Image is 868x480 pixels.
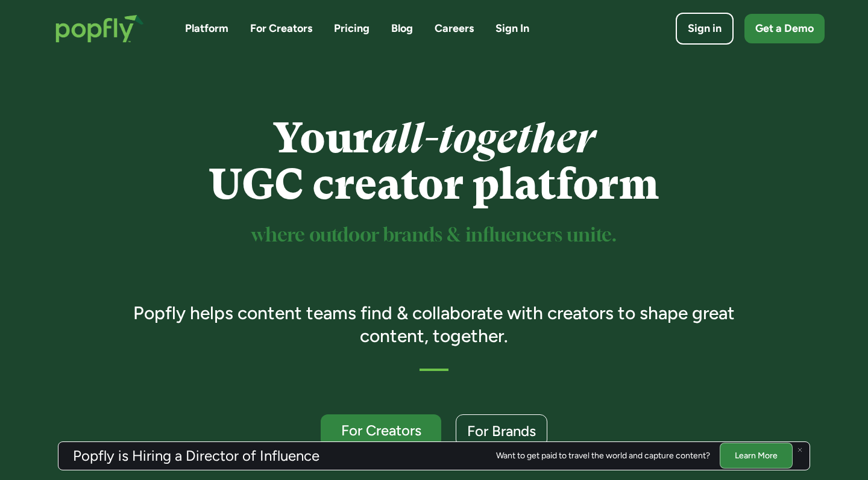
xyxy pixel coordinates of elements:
div: For Brands [467,423,536,438]
a: home [43,2,156,55]
a: Platform [185,21,228,36]
h1: Your UGC creator platform [116,115,752,208]
h3: Popfly helps content teams find & collaborate with creators to shape great content, together. [116,302,752,347]
div: For Creators [332,423,430,438]
a: Get a Demo [744,14,825,43]
sup: where outdoor brands & influencers unite. [251,226,617,245]
div: Want to get paid to travel the world and capture content? [496,451,710,461]
a: Learn More [720,443,793,469]
a: For Creators [321,414,441,447]
a: Sign in [676,13,734,45]
div: Get a Demo [755,21,814,36]
a: Careers [435,21,474,36]
a: Pricing [334,21,370,36]
a: For Creators [250,21,312,36]
a: Sign In [495,21,529,36]
a: For Brands [456,414,547,447]
div: Sign in [688,21,722,36]
h3: Popfly is Hiring a Director of Influence [73,449,319,463]
em: all-together [373,114,595,163]
a: Blog [391,21,413,36]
